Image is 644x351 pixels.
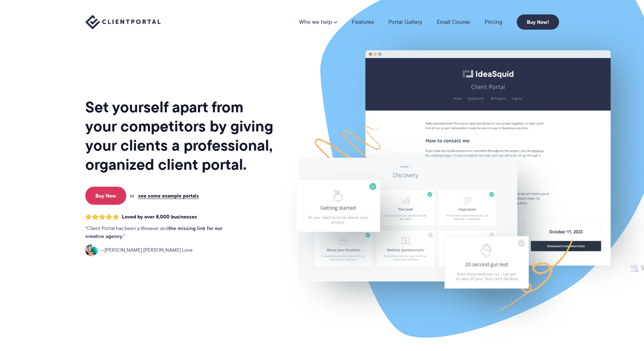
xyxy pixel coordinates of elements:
p: Client Portal has been a lifesaver and . [85,225,237,240]
span: Loved by over 8,000 businesses [122,214,197,220]
a: Who we help [299,19,337,25]
span: or [130,192,135,199]
a: Features [352,19,374,25]
strong: the missing link for our creative agency [85,224,222,240]
span: [PERSON_NAME] [PERSON_NAME] Love [101,246,193,254]
a: Buy Now! [517,14,559,30]
a: Email Course [437,19,470,25]
a: Portal Gallery [388,19,422,25]
a: Buy Now [85,187,126,205]
a: Pricing [485,19,502,25]
a: see some example portals [138,192,199,199]
h1: Set yourself apart from your competitors by giving your clients a professional, organized client ... [85,97,275,174]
